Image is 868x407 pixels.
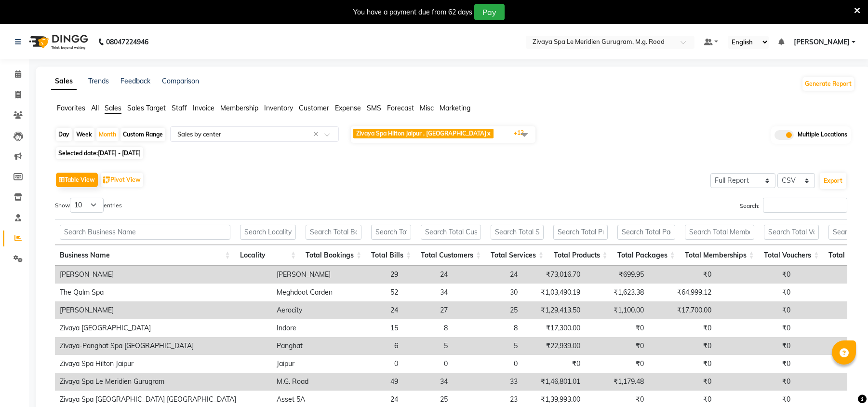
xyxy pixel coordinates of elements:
[795,301,860,319] td: ₹0
[613,245,680,266] th: Total Packages: activate to sort column ascending
[798,130,847,140] span: Multiple Locations
[301,245,366,266] th: Total Bookings: activate to sort column ascending
[91,104,99,112] span: All
[103,176,110,184] img: pivot.png
[56,128,72,141] div: Day
[716,284,795,301] td: ₹0
[585,355,649,373] td: ₹0
[106,28,148,55] b: 08047224946
[235,245,301,266] th: Locality: activate to sort column ascending
[403,373,453,391] td: 34
[366,245,416,266] th: Total Bills: activate to sort column ascending
[193,104,214,112] span: Invoice
[649,266,716,284] td: ₹0
[548,245,612,266] th: Total Products: activate to sort column ascending
[120,77,150,85] a: Feedback
[172,104,187,112] span: Staff
[716,301,795,319] td: ₹0
[240,225,296,240] input: Search Locality
[367,104,381,112] span: SMS
[70,198,104,213] select: Showentries
[55,198,122,213] label: Show entries
[759,245,824,266] th: Total Vouchers: activate to sort column ascending
[272,301,337,319] td: Aerocity
[337,373,403,391] td: 49
[795,373,860,391] td: ₹0
[272,373,337,391] td: M.G. Road
[522,284,585,301] td: ₹1,03,490.19
[337,337,403,355] td: 6
[795,337,860,355] td: ₹0
[56,147,143,159] span: Selected date:
[453,266,522,284] td: 24
[649,337,716,355] td: ₹0
[60,225,230,240] input: Search Business Name
[337,284,403,301] td: 52
[220,104,258,112] span: Membership
[101,173,143,187] button: Pivot View
[680,245,759,266] th: Total Memberships: activate to sort column ascending
[55,355,272,373] td: Zivaya Spa Hilton Jaipur
[794,37,850,47] span: [PERSON_NAME]
[453,301,522,319] td: 25
[553,225,607,240] input: Search Total Products
[272,337,337,355] td: Panghat
[522,301,585,319] td: ₹1,29,413.50
[120,128,165,141] div: Custom Range
[55,319,272,337] td: Zivaya [GEOGRAPHIC_DATA]
[272,284,337,301] td: Meghdoot Garden
[105,104,121,112] span: Sales
[522,319,585,337] td: ₹17,300.00
[820,173,846,189] button: Export
[356,130,486,137] span: Zivaya Spa Hilton Jaipur , [GEOGRAPHIC_DATA]
[306,225,361,240] input: Search Total Bookings
[74,128,94,141] div: Week
[486,130,491,137] a: x
[716,355,795,373] td: ₹0
[51,73,77,90] a: Sales
[55,245,235,266] th: Business Name: activate to sort column ascending
[514,129,531,136] span: +12
[453,337,522,355] td: 5
[649,319,716,337] td: ₹0
[98,149,141,157] span: [DATE] - [DATE]
[337,266,403,284] td: 29
[96,128,119,141] div: Month
[337,319,403,337] td: 15
[335,104,361,112] span: Expense
[55,266,272,284] td: [PERSON_NAME]
[649,373,716,391] td: ₹0
[353,7,472,17] div: You have a payment due from 62 days
[387,104,414,112] span: Forecast
[453,355,522,373] td: 0
[617,225,675,240] input: Search Total Packages
[585,284,649,301] td: ₹1,623.38
[403,337,453,355] td: 5
[795,284,860,301] td: ₹0
[403,355,453,373] td: 0
[313,129,321,139] span: Clear all
[802,77,854,91] button: Generate Report
[585,373,649,391] td: ₹1,179.48
[264,104,293,112] span: Inventory
[403,319,453,337] td: 8
[474,4,505,20] button: Pay
[522,373,585,391] td: ₹1,46,801.01
[585,266,649,284] td: ₹699.95
[440,104,470,112] span: Marketing
[420,104,434,112] span: Misc
[421,225,481,240] input: Search Total Customers
[88,77,109,85] a: Trends
[272,319,337,337] td: Indore
[337,301,403,319] td: 24
[403,301,453,319] td: 27
[795,355,860,373] td: ₹0
[716,337,795,355] td: ₹0
[453,373,522,391] td: 33
[453,319,522,337] td: 8
[403,284,453,301] td: 34
[522,355,585,373] td: ₹0
[585,337,649,355] td: ₹0
[162,77,199,85] a: Comparison
[649,355,716,373] td: ₹0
